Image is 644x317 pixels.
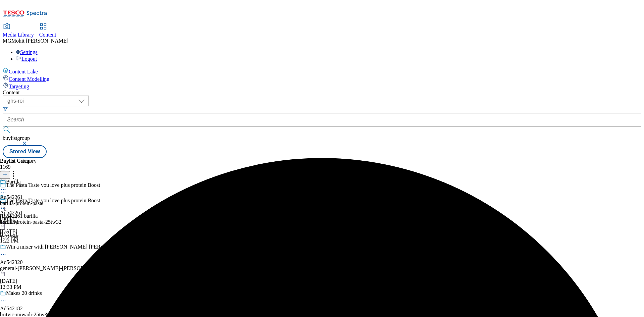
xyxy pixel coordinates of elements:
[6,198,100,204] div: The Pasta Taste you love plus protein Boost
[3,75,641,82] a: Content Modelling
[16,56,37,62] a: Logout
[6,182,100,188] div: The Pasta Taste you love plus protein Boost
[3,38,11,44] span: MG
[3,82,641,90] a: Targeting
[3,113,641,126] input: Search
[3,145,47,158] button: Stored View
[9,69,38,74] span: Content Lake
[39,32,56,38] span: Content
[3,135,30,141] span: buylistgroup
[39,24,56,38] a: Content
[3,67,641,75] a: Content Lake
[16,49,38,55] a: Settings
[9,84,29,89] span: Targeting
[11,38,68,44] span: Mohit [PERSON_NAME]
[6,179,21,185] div: Barilla
[3,24,34,38] a: Media Library
[3,90,641,96] div: Content
[3,32,34,38] span: Media Library
[3,106,8,112] svg: Search Filters
[9,76,49,82] span: Content Modelling
[6,290,42,296] div: Makes 20 drinks
[6,244,131,250] div: Win a mixer with [PERSON_NAME] [PERSON_NAME]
